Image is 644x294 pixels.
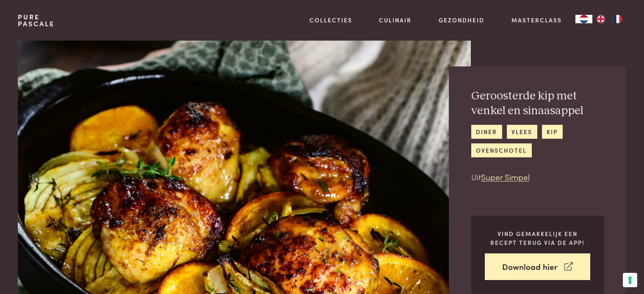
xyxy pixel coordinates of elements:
[485,253,590,280] a: Download hier
[18,14,55,27] a: PurePascale
[507,125,537,139] a: vlees
[439,16,484,25] a: Gezondheid
[471,125,502,139] a: diner
[310,16,352,25] a: Collecties
[379,16,412,25] a: Culinair
[481,171,530,182] a: Super Simpel
[575,15,592,23] div: Language
[592,15,626,23] ul: Language list
[623,273,637,287] button: Uw voorkeuren voor toestemming voor trackingtechnologieën
[471,171,604,183] p: Uit
[575,15,592,23] a: NL
[471,143,532,157] a: ovenschotel
[485,229,590,247] p: Vind gemakkelijk een recept terug via de app!
[575,15,626,23] aside: Language selected: Nederlands
[609,15,626,23] a: FR
[542,125,563,139] a: kip
[471,89,604,118] h2: Geroosterde kip met venkel en sinaasappel
[511,16,562,25] a: Masterclass
[592,15,609,23] a: EN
